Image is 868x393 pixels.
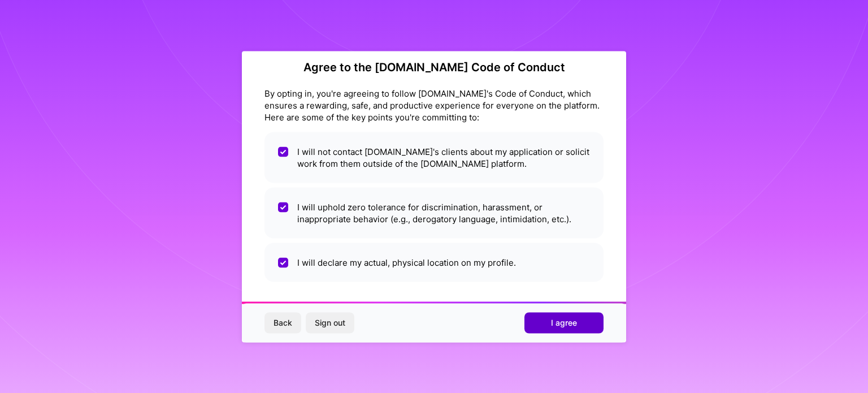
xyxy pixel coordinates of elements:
button: Back [264,313,301,333]
li: I will not contact [DOMAIN_NAME]'s clients about my application or solicit work from them outside... [264,132,604,183]
h2: Agree to the [DOMAIN_NAME] Code of Conduct [264,60,604,74]
span: Sign out [315,317,345,329]
li: I will uphold zero tolerance for discrimination, harassment, or inappropriate behavior (e.g., der... [264,187,604,238]
li: I will declare my actual, physical location on my profile. [264,243,604,282]
button: I agree [524,313,604,333]
span: Back [274,317,292,329]
div: By opting in, you're agreeing to follow [DOMAIN_NAME]'s Code of Conduct, which ensures a rewardin... [264,87,604,123]
button: Sign out [306,313,354,333]
span: I agree [551,317,577,329]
